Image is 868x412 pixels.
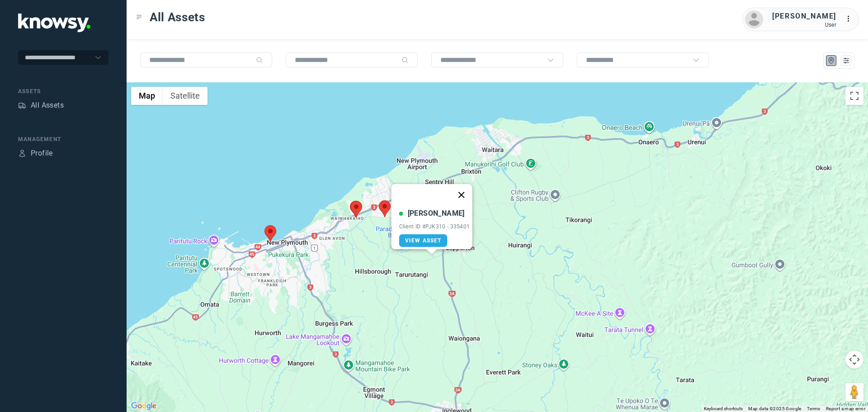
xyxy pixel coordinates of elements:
a: View Asset [399,234,448,247]
button: Close [450,184,472,206]
div: Profile [31,148,53,159]
div: Client ID #PJK310 - 335401 [399,223,470,230]
img: avatar.png [745,10,763,28]
button: Keyboard shortcuts [704,406,743,412]
img: Google [129,400,159,412]
div: [PERSON_NAME] [772,11,836,22]
button: Map camera controls [845,350,863,369]
span: All Assets [150,9,205,25]
a: Terms (opens in new tab) [807,406,821,411]
button: Drag Pegman onto the map to open Street View [845,383,863,401]
button: Show street map [131,87,163,105]
div: Management [18,135,108,143]
a: ProfileProfile [18,148,53,159]
div: List [842,57,850,65]
button: Show satellite imagery [163,87,208,105]
div: : [845,14,856,24]
a: AssetsAll Assets [18,100,64,111]
span: View Asset [405,237,442,244]
tspan: ... [846,15,855,22]
div: Map [827,57,835,65]
div: Search [256,57,263,64]
div: Toggle Menu [136,14,142,20]
button: Toggle fullscreen view [845,87,863,105]
img: Application Logo [18,14,90,32]
div: Profile [18,149,26,157]
div: Search [401,57,409,64]
div: Assets [18,87,108,95]
a: Report a map error [826,406,865,411]
span: Map data ©2025 Google [748,406,801,411]
div: All Assets [31,100,64,111]
div: : [845,14,856,26]
div: [PERSON_NAME] [408,208,465,219]
div: Assets [18,101,26,109]
div: User [772,22,836,28]
a: Open this area in Google Maps (opens a new window) [129,400,159,412]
